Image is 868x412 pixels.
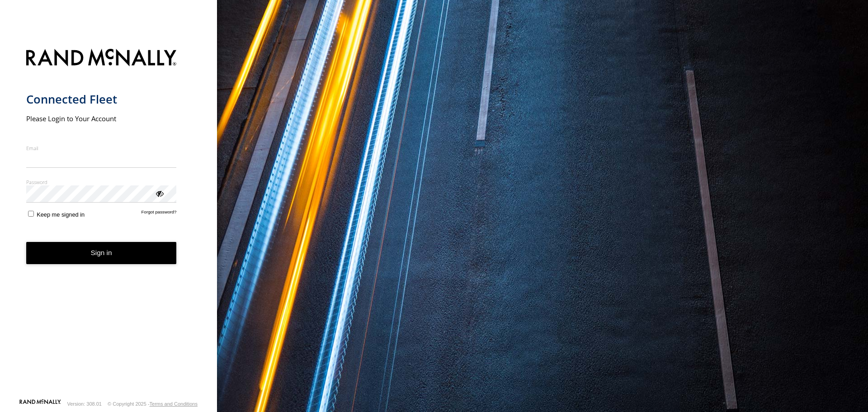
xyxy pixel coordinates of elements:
a: Terms and Conditions [150,401,198,407]
div: ViewPassword [155,189,164,198]
img: Rand McNally [26,47,177,70]
a: Forgot password? [142,209,177,218]
div: © Copyright 2025 - [108,401,198,407]
span: Keep me signed in [37,211,85,218]
h1: Connected Fleet [26,92,177,107]
a: Visit our Website [19,399,61,408]
label: Password [26,179,177,185]
h2: Please Login to Your Account [26,114,177,123]
form: main [26,43,191,398]
button: Sign in [26,242,177,264]
div: Version: 308.01 [67,401,102,407]
input: Keep me signed in [28,211,34,217]
label: Email [26,145,177,152]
